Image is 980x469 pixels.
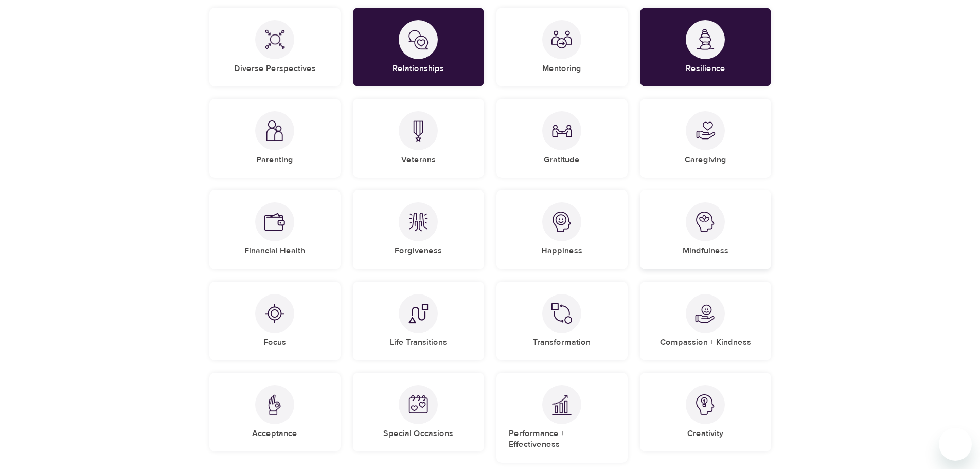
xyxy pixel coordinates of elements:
[695,212,716,232] img: Mindfulness
[264,303,285,324] img: Focus
[408,120,429,142] img: Veterans
[551,303,572,324] img: Transformation
[244,246,305,256] h5: Financial Health
[264,29,285,50] img: Diverse Perspectives
[234,63,316,74] h5: Diverse Perspectives
[640,373,771,451] div: CreativityCreativity
[353,190,484,269] div: ForgivenessForgiveness
[264,394,285,415] img: Acceptance
[695,394,716,415] img: Creativity
[496,190,628,269] div: HappinessHappiness
[390,337,447,348] h5: Life Transitions
[353,373,484,451] div: Special OccasionsSpecial Occasions
[209,8,341,86] div: Diverse PerspectivesDiverse Perspectives
[408,212,429,232] img: Forgiveness
[939,428,972,461] iframe: Button to launch messaging window
[264,120,285,142] img: Parenting
[496,282,628,360] div: TransformationTransformation
[687,428,723,439] h5: Creativity
[408,303,429,324] img: Life Transitions
[353,282,484,360] div: Life TransitionsLife Transitions
[401,154,436,165] h5: Veterans
[408,394,429,415] img: Special Occasions
[263,337,286,348] h5: Focus
[353,8,484,86] div: RelationshipsRelationships
[209,373,341,451] div: AcceptanceAcceptance
[640,99,771,178] div: CaregivingCaregiving
[683,246,728,256] h5: Mindfulness
[395,246,442,256] h5: Forgiveness
[209,282,341,360] div: FocusFocus
[353,99,484,178] div: VeteransVeterans
[640,8,771,86] div: ResilienceResilience
[686,63,725,74] h5: Resilience
[640,282,771,360] div: Compassion + KindnessCompassion + Kindness
[256,154,293,165] h5: Parenting
[383,428,453,439] h5: Special Occasions
[695,29,716,50] img: Resilience
[509,428,615,450] h5: Performance + Effectiveness
[209,99,341,178] div: ParentingParenting
[496,373,628,463] div: Performance + EffectivenessPerformance + Effectiveness
[252,428,297,439] h5: Acceptance
[544,154,580,165] h5: Gratitude
[695,303,716,324] img: Compassion + Kindness
[640,190,771,269] div: MindfulnessMindfulness
[408,29,429,50] img: Relationships
[209,190,341,269] div: Financial HealthFinancial Health
[496,8,628,86] div: MentoringMentoring
[496,99,628,178] div: GratitudeGratitude
[660,337,751,348] h5: Compassion + Kindness
[551,212,572,232] img: Happiness
[685,154,726,165] h5: Caregiving
[542,63,581,74] h5: Mentoring
[551,29,572,50] img: Mentoring
[264,212,285,232] img: Financial Health
[533,337,591,348] h5: Transformation
[551,394,572,415] img: Performance + Effectiveness
[695,120,716,141] img: Caregiving
[393,63,444,74] h5: Relationships
[541,246,582,256] h5: Happiness
[551,120,572,141] img: Gratitude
